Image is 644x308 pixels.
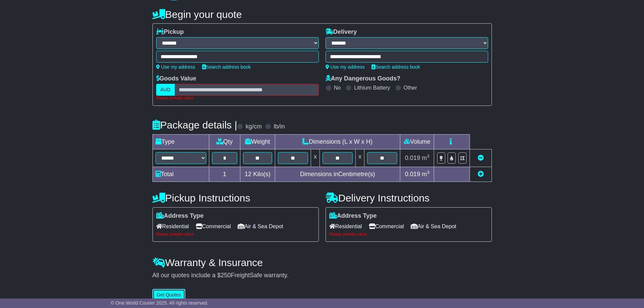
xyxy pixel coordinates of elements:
div: Please provide value [329,232,488,237]
label: Goods Value [156,75,196,82]
div: Please provide value [156,96,319,100]
button: Get Quotes [152,289,186,301]
span: 250 [221,272,231,279]
label: Address Type [156,212,204,220]
div: All our quotes include a $ FreightSafe warranty. [152,272,492,279]
span: Air & Sea Depot [411,221,456,232]
td: Kilo(s) [240,167,275,182]
span: Residential [329,221,362,232]
a: Use my address [156,64,195,70]
label: Pickup [156,28,184,36]
label: Lithium Battery [354,85,390,91]
sup: 3 [427,170,430,175]
td: Total [152,167,209,182]
span: Air & Sea Depot [238,221,283,232]
span: © One World Courier 2025. All rights reserved. [111,300,209,306]
label: AUD [156,84,175,96]
span: m [422,171,430,177]
a: Remove this item [478,155,484,161]
span: m [422,155,430,161]
label: Delivery [326,28,357,36]
a: Search address book [372,64,420,70]
h4: Package details | [152,119,237,131]
td: Dimensions in Centimetre(s) [275,167,400,182]
span: 0.019 [405,171,420,177]
a: Use my address [326,64,365,70]
span: Commercial [196,221,231,232]
div: Please provide value [156,232,315,237]
h4: Delivery Instructions [326,192,492,204]
td: 1 [209,167,240,182]
h4: Pickup Instructions [152,192,319,204]
td: Qty [209,134,240,149]
td: x [356,149,364,167]
span: Commercial [369,221,404,232]
a: Search address book [202,64,251,70]
label: Any Dangerous Goods? [326,75,401,82]
span: Residential [156,221,189,232]
span: 0.019 [405,155,420,161]
span: 12 [245,171,252,177]
a: Add new item [478,171,484,177]
sup: 3 [427,153,430,159]
label: lb/in [273,123,285,131]
td: Weight [240,134,275,149]
label: Other [404,85,417,91]
td: Type [152,134,209,149]
td: x [311,149,319,167]
h4: Warranty & Insurance [152,257,492,268]
td: Volume [400,134,434,149]
td: Dimensions (L x W x H) [275,134,400,149]
label: No [334,85,341,91]
h4: Begin your quote [152,9,492,20]
label: Address Type [329,212,377,220]
label: kg/cm [245,123,262,131]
